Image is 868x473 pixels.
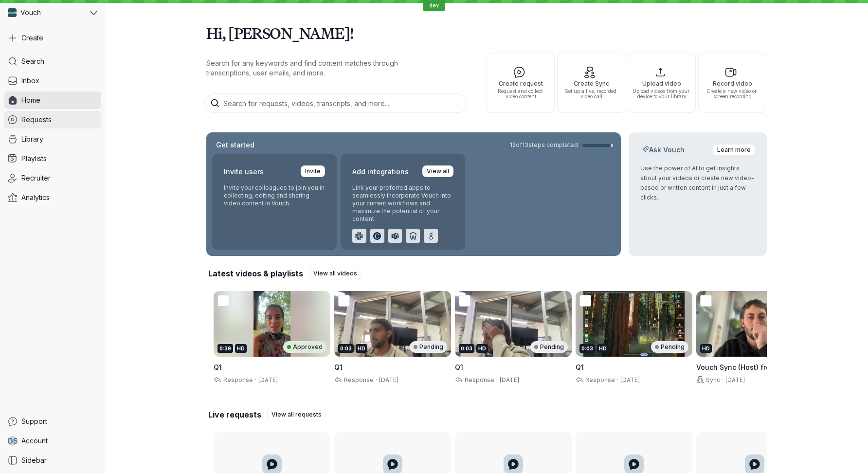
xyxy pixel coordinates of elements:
[4,130,101,148] a: Library
[271,410,322,419] span: View all requests
[640,145,687,155] h2: Ask Vouch
[208,268,303,279] h2: Latest videos & playlists
[258,376,278,383] span: [DATE]
[561,89,621,99] span: Set up a live, recorded video call
[221,376,253,383] span: Response
[20,8,41,18] span: Vouch
[579,344,595,353] div: 0:03
[422,165,453,177] a: View all
[253,376,258,384] span: ·
[4,91,101,109] a: Home
[491,89,550,99] span: Request and collect video content
[309,268,362,279] a: View all videos
[427,166,449,176] span: View all
[717,145,751,155] span: Learn more
[21,134,43,144] span: Library
[597,344,609,353] div: HD
[21,95,40,105] span: Home
[21,455,47,465] span: Sidebar
[21,56,44,66] span: Search
[698,53,766,113] button: Record videoCreate a new video or screen recording
[700,344,712,353] div: HD
[476,344,488,353] div: HD
[494,376,500,384] span: ·
[4,111,101,128] a: Requests
[356,344,367,353] div: HD
[374,376,379,384] span: ·
[301,165,325,177] a: Invite
[4,29,101,47] button: Create
[455,363,463,371] span: Q1
[628,53,696,113] button: Upload videoUpload videos from your device to your library
[530,341,568,353] div: Pending
[640,164,755,202] p: Use the power of AI to get insights about your videos or create new video-based or written conten...
[21,33,43,43] span: Create
[313,269,357,278] span: View all videos
[208,409,261,420] h2: Live requests
[13,436,18,446] span: S
[463,376,494,383] span: Response
[21,417,47,426] span: Support
[4,413,101,430] a: Support
[4,4,101,21] button: Vouch avatarVouch
[334,363,343,371] span: Q1
[576,363,584,371] span: Q1
[214,363,222,371] span: Q1
[21,173,51,183] span: Recruiter
[21,76,39,86] span: Inbox
[204,93,467,113] input: Search for requests, videos, transcripts, and more...
[342,376,374,383] span: Response
[21,436,48,446] span: Account
[615,376,620,384] span: ·
[510,141,613,149] a: 12of13steps completed
[651,341,688,353] div: Pending
[4,189,101,206] a: Analytics
[491,80,550,87] span: Create request
[487,53,555,113] button: Create requestRequest and collect video content
[206,58,440,78] p: Search for any keywords and find content matches through transcriptions, user emails, and more.
[500,376,519,383] span: [DATE]
[720,376,725,384] span: ·
[557,53,625,113] button: Create SyncSet up a live, recorded video call
[8,8,17,17] img: Vouch avatar
[4,53,101,70] a: Search
[510,141,578,149] span: 12 of 13 steps completed
[352,184,453,223] p: Link your preferred apps to seamlessly incorporate Vouch into your current workflows and maximize...
[4,169,101,187] a: Recruiter
[283,341,326,353] div: Approved
[696,363,813,372] h3: Vouch Sync (Host) from 8 August 2025 at 04:47 am
[7,436,13,446] span: D
[696,363,806,381] span: Vouch Sync (Host) from [DATE] 04:47 am
[4,452,101,469] a: Sidebar
[214,140,256,150] h2: Get started
[4,432,101,450] a: DSAccount
[4,72,101,90] a: Inbox
[224,165,264,178] h2: Invite users
[561,80,621,87] span: Create Sync
[379,376,398,383] span: [DATE]
[704,376,720,383] span: Sync
[235,344,247,353] div: HD
[4,150,101,167] a: Playlists
[352,165,409,178] h2: Add integrations
[21,115,52,125] span: Requests
[459,344,474,353] div: 0:03
[267,409,326,420] a: View all requests
[632,80,691,87] span: Upload video
[713,144,755,156] a: Learn more
[224,184,325,207] p: Invite your colleagues to join you in collecting, editing and sharing video content in Vouch.
[4,4,88,21] div: Vouch
[217,344,233,353] div: 0:39
[410,341,447,353] div: Pending
[305,166,321,176] span: Invite
[703,80,762,87] span: Record video
[583,376,615,383] span: Response
[338,344,354,353] div: 0:03
[620,376,640,383] span: [DATE]
[632,89,691,99] span: Upload videos from your device to your library
[21,193,50,202] span: Analytics
[21,154,47,164] span: Playlists
[725,376,745,383] span: [DATE]
[206,19,767,47] h1: Hi, [PERSON_NAME]!
[703,89,762,99] span: Create a new video or screen recording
